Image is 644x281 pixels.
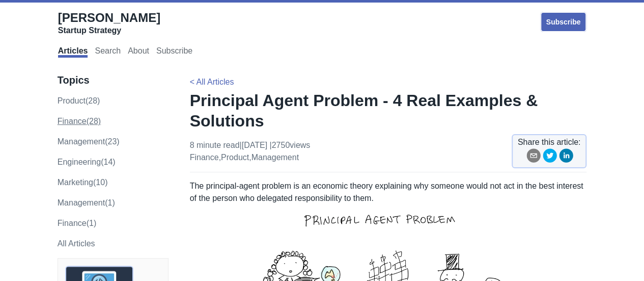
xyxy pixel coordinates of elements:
a: All Articles [58,239,95,248]
a: Finance(1) [58,219,96,227]
a: Subscribe [156,46,192,58]
a: Articles [58,46,88,58]
button: email [526,148,541,166]
a: [PERSON_NAME]Startup Strategy [58,10,160,36]
a: product(28) [58,96,100,105]
a: Search [95,46,121,58]
a: marketing(10) [58,178,108,187]
button: linkedin [559,148,573,166]
span: [PERSON_NAME] [58,11,160,24]
h3: Topics [58,74,169,87]
div: Startup Strategy [58,25,160,36]
a: product [221,153,249,162]
a: management(23) [58,137,120,146]
a: engineering(14) [58,158,116,166]
a: finance(28) [58,117,101,125]
a: < All Articles [190,78,234,86]
span: Share this article: [518,136,581,148]
span: | 2750 views [269,141,310,149]
a: management [251,153,299,162]
a: Management(1) [58,198,115,207]
button: twitter [543,148,557,166]
p: 8 minute read | [DATE] , , [190,139,311,164]
a: finance [190,153,219,162]
a: About [128,46,149,58]
a: Subscribe [540,12,587,32]
h1: Principal Agent Problem - 4 Real Examples & Solutions [190,90,587,131]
